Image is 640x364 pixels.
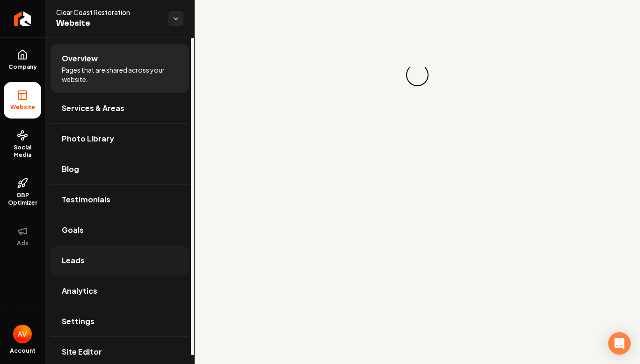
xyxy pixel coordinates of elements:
[51,215,189,245] a: Goals
[62,53,98,64] span: Overview
[62,194,110,205] span: Testimonials
[13,239,32,247] span: Ads
[51,185,189,215] a: Testimonials
[4,192,41,207] span: GBP Optimizer
[56,7,161,17] span: Clear Coast Restoration
[51,93,189,123] a: Services & Areas
[13,325,32,343] img: Ana Villa
[608,332,631,355] div: Open Intercom Messenger
[4,42,41,78] a: Company
[51,154,189,184] a: Blog
[405,63,430,88] div: Loading
[4,218,41,254] button: Ads
[62,103,124,114] span: Services & Areas
[13,325,32,343] button: Open user button
[62,224,84,236] span: Goals
[4,144,41,159] span: Social Media
[62,65,178,84] span: Pages that are shared across your website.
[10,347,36,355] span: Account
[62,285,97,297] span: Analytics
[56,17,161,30] span: Website
[51,245,189,275] a: Leads
[5,63,41,71] span: Company
[62,133,114,144] span: Photo Library
[7,104,39,111] span: Website
[51,124,189,154] a: Photo Library
[62,163,79,175] span: Blog
[62,255,85,266] span: Leads
[62,316,95,327] span: Settings
[51,306,189,336] a: Settings
[4,122,41,166] a: Social Media
[14,11,31,26] img: Rebolt Logo
[62,346,102,357] span: Site Editor
[4,170,41,214] a: GBP Optimizer
[51,276,189,306] a: Analytics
